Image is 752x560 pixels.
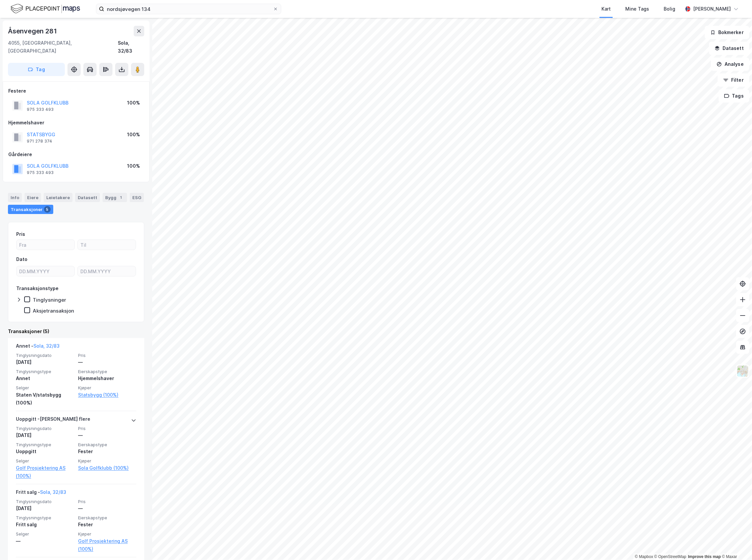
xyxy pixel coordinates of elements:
div: 5 [44,206,51,213]
a: Golf Prosjektering AS (100%) [78,537,136,553]
div: Kart [601,5,611,13]
div: 4055, [GEOGRAPHIC_DATA], [GEOGRAPHIC_DATA] [8,39,118,55]
div: Uoppgitt [16,448,74,455]
div: Sola, 32/83 [118,39,144,55]
div: [PERSON_NAME] [693,5,731,13]
div: Datasett [75,193,100,202]
div: Dato [16,255,27,263]
div: Staten V/statsbygg (100%) [16,391,74,407]
div: 1 [118,194,124,201]
input: Fra [17,240,74,250]
div: Festere [8,87,144,95]
a: Improve this map [688,554,721,559]
div: Bolig [664,5,675,13]
div: Hjemmelshaver [8,119,144,127]
div: Fester [78,521,136,529]
div: Pris [16,230,25,238]
div: Eiere [24,193,41,202]
div: ESG [130,193,144,202]
span: Tinglysningsdato [16,499,74,504]
span: Tinglysningstype [16,515,74,521]
div: 975 333 493 [27,170,54,175]
div: [DATE] [16,504,74,512]
span: Pris [78,426,136,431]
button: Bokmerker [705,26,749,39]
div: Fester [78,448,136,455]
a: Sola, 32/83 [33,343,60,349]
img: Z [736,365,749,377]
span: Selger [16,458,74,464]
input: DD.MM.YYYY [78,266,136,276]
div: Kontrollprogram for chat [719,528,752,560]
button: Filter [718,73,749,87]
div: Fritt salg [16,521,74,529]
a: Sola, 32/83 [40,489,66,495]
span: Tinglysningsdato [16,426,74,431]
div: — [78,358,136,366]
div: Bygg [103,193,127,202]
div: Mine Tags [625,5,649,13]
iframe: Chat Widget [719,528,752,560]
div: — [16,537,74,545]
button: Datasett [709,42,749,55]
a: OpenStreetMap [654,554,686,559]
span: Pris [78,499,136,504]
div: 100% [127,131,140,139]
div: Annet - [16,342,60,353]
div: [DATE] [16,358,74,366]
div: Transaksjoner (5) [8,327,144,335]
div: Aksjetransaksjon [33,308,74,314]
div: Info [8,193,22,202]
a: Statsbygg (100%) [78,391,136,399]
div: 971 278 374 [27,139,52,144]
div: Uoppgitt - [PERSON_NAME] flere [16,415,90,426]
div: Gårdeiere [8,151,144,158]
span: Tinglysningsdato [16,353,74,358]
div: Transaksjoner [8,205,53,214]
button: Tags [719,89,749,103]
button: Analyse [711,58,749,71]
div: Leietakere [44,193,72,202]
div: Tinglysninger [33,297,66,303]
div: 100% [127,162,140,170]
span: Selger [16,385,74,391]
span: Tinglysningstype [16,442,74,448]
input: Søk på adresse, matrikkel, gårdeiere, leietakere eller personer [104,4,273,14]
div: Annet [16,374,74,382]
a: Sola Golfklubb (100%) [78,464,136,472]
div: — [78,504,136,512]
input: Til [78,240,136,250]
span: Tinglysningstype [16,369,74,374]
span: Kjøper [78,458,136,464]
span: Selger [16,531,74,537]
button: Tag [8,63,65,76]
div: [DATE] [16,431,74,439]
input: DD.MM.YYYY [17,266,74,276]
div: Transaksjonstype [16,284,59,292]
img: logo.f888ab2527a4732fd821a326f86c7f29.svg [11,3,80,15]
span: Kjøper [78,531,136,537]
a: Golf Prosjektering AS (100%) [16,464,74,480]
span: Eierskapstype [78,442,136,448]
span: Eierskapstype [78,369,136,374]
div: 100% [127,99,140,107]
div: Hjemmelshaver [78,374,136,382]
div: 975 333 493 [27,107,54,112]
div: Fritt salg - [16,488,66,499]
span: Kjøper [78,385,136,391]
a: Mapbox [635,554,653,559]
div: Åsenvegen 281 [8,26,58,36]
span: Eierskapstype [78,515,136,521]
div: — [78,431,136,439]
span: Pris [78,353,136,358]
